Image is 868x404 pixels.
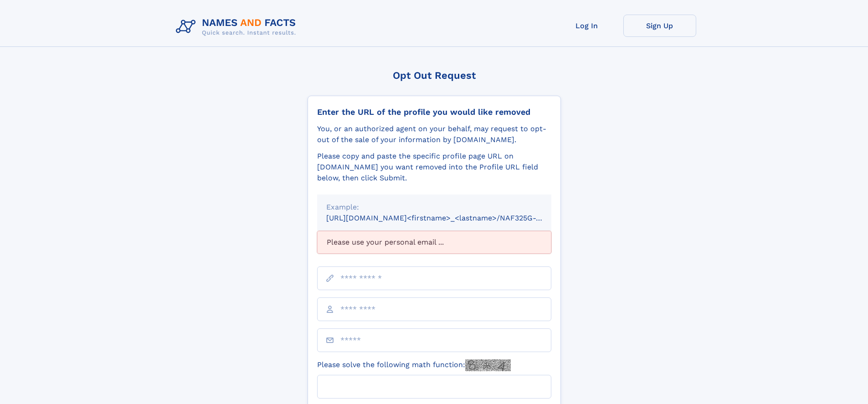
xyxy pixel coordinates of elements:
a: Log In [550,15,623,37]
div: You, or an authorized agent on your behalf, may request to opt-out of the sale of your informatio... [317,123,551,145]
small: [URL][DOMAIN_NAME]<firstname>_<lastname>/NAF325G-xxxxxxxx [326,214,569,222]
div: Enter the URL of the profile you would like removed [317,107,551,117]
div: Opt Out Request [308,70,561,81]
div: Please copy and paste the specific profile page URL on [DOMAIN_NAME] you want removed into the Pr... [317,151,551,184]
label: Please solve the following math function: [317,359,511,371]
img: Logo Names and Facts [172,15,303,39]
a: Sign Up [623,15,696,37]
div: Example: [326,202,542,213]
div: Please use your personal email ... [317,231,551,254]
